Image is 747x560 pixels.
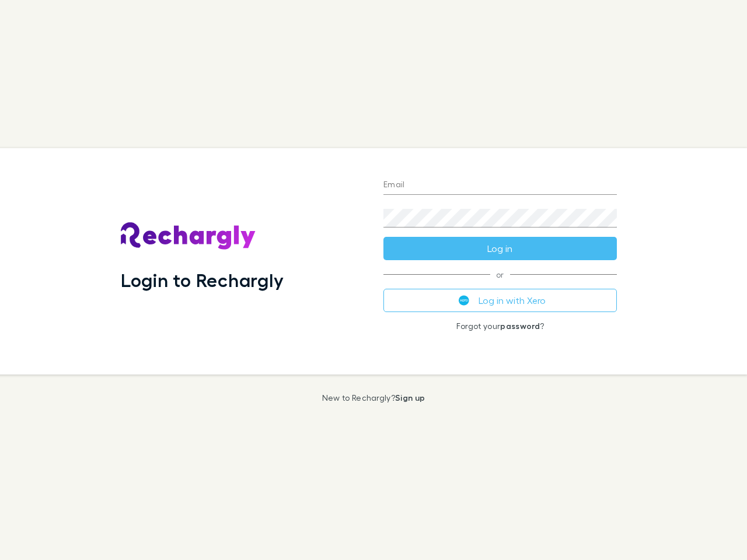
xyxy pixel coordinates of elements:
span: or [383,274,617,275]
img: Xero's logo [459,295,469,306]
h1: Login to Rechargly [121,269,284,291]
p: Forgot your ? [383,321,617,331]
img: Rechargly's Logo [121,222,256,250]
a: Sign up [395,393,425,402]
p: New to Rechargly? [322,393,425,402]
button: Log in [383,237,617,260]
a: password [500,321,540,331]
button: Log in with Xero [383,289,617,312]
